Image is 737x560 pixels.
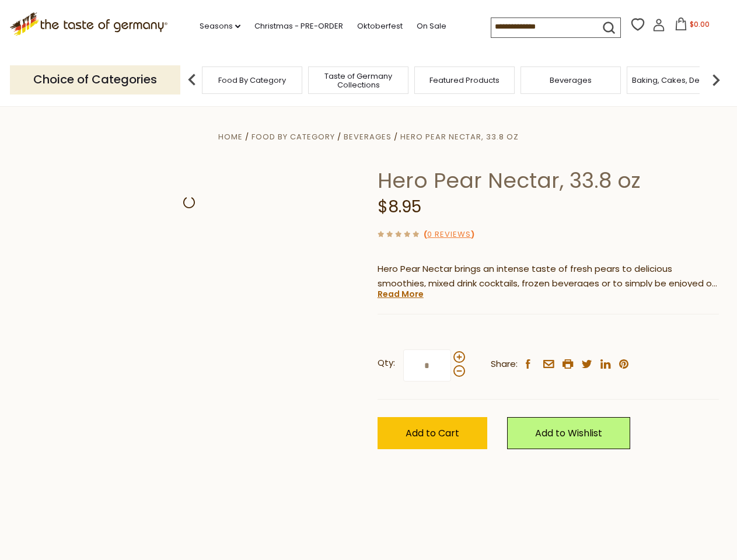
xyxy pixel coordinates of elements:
[417,20,446,33] a: On Sale
[507,417,630,449] a: Add to Wishlist
[406,426,459,440] span: Add to Cart
[200,20,240,33] a: Seasons
[550,76,592,85] a: Beverages
[690,19,710,29] span: $0.00
[378,262,719,291] p: Hero Pear Nectar brings an intense taste of fresh pears to delicious smoothies, mixed drink cockt...
[491,357,518,372] span: Share:
[357,20,403,33] a: Oktoberfest
[218,76,286,85] a: Food By Category
[344,131,392,142] a: Beverages
[218,131,243,142] a: Home
[312,72,405,89] a: Taste of Germany Collections
[378,417,487,449] button: Add to Cart
[378,356,395,370] strong: Qty:
[429,76,500,85] a: Featured Products
[252,131,335,142] a: Food By Category
[704,68,728,92] img: next arrow
[424,229,474,240] span: ( )
[180,68,204,92] img: previous arrow
[378,167,719,194] h1: Hero Pear Nectar, 33.8 oz
[668,17,717,35] button: $0.00
[400,131,519,142] a: Hero Pear Nectar, 33.8 oz
[378,288,424,300] a: Read More
[403,349,451,381] input: Qty:
[427,229,471,241] a: 0 Reviews
[632,76,722,85] a: Baking, Cakes, Desserts
[378,195,421,218] span: $8.95
[10,65,180,94] p: Choice of Categories
[254,20,343,33] a: Christmas - PRE-ORDER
